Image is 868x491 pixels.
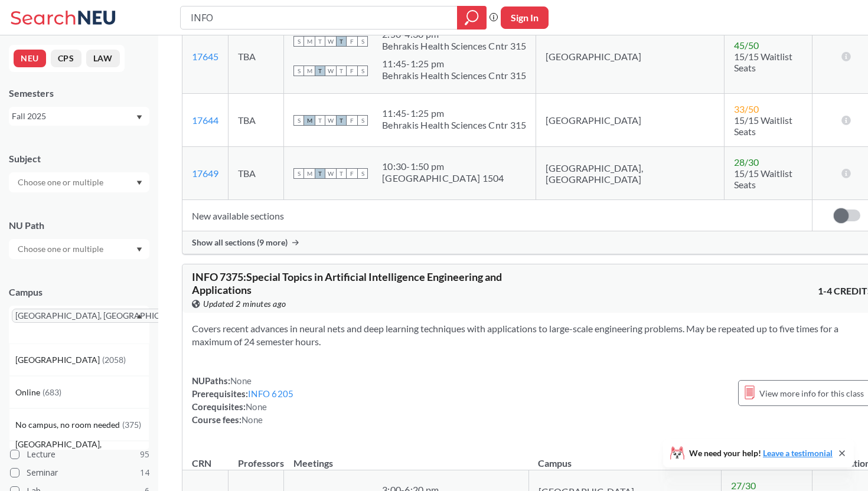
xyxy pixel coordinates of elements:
[15,353,102,366] span: [GEOGRAPHIC_DATA]
[536,147,724,200] td: [GEOGRAPHIC_DATA], [GEOGRAPHIC_DATA]
[315,115,325,126] span: T
[536,19,724,94] td: [GEOGRAPHIC_DATA]
[336,36,347,47] span: T
[9,239,149,259] div: Dropdown arrow
[192,374,293,426] div: NUPaths: Prerequisites: Corequisites: Course fees:
[325,66,336,76] span: W
[347,66,357,76] span: F
[357,66,368,76] span: S
[9,107,149,126] div: Fall 2025Dropdown arrow
[192,270,502,296] span: INFO 7375 : Special Topics in Artificial Intelligence Engineering and Applications
[528,445,722,470] th: Campus
[304,66,315,76] span: M
[43,387,61,397] span: ( 683 )
[122,420,141,430] span: ( 375 )
[689,449,833,457] span: We need your help!
[304,36,315,47] span: M
[357,115,368,126] span: S
[192,114,218,126] a: 17644
[465,9,479,26] svg: magnifying glass
[347,168,357,179] span: F
[357,36,368,47] span: S
[140,448,149,461] span: 95
[192,237,288,248] span: Show all sections (9 more)
[382,58,526,70] div: 11:45 - 1:25 pm
[15,418,122,431] span: No campus, no room needed
[357,168,368,179] span: S
[325,168,336,179] span: W
[734,168,792,190] span: 15/15 Waitlist Seats
[734,114,792,137] span: 15/15 Waitlist Seats
[230,375,252,386] span: None
[229,147,284,200] td: TBA
[136,181,142,185] svg: Dropdown arrow
[315,66,325,76] span: T
[182,200,812,231] td: New available sections
[14,50,46,67] button: NEU
[9,172,149,192] div: Dropdown arrow
[242,414,263,425] span: None
[15,438,149,464] span: [GEOGRAPHIC_DATA], [GEOGRAPHIC_DATA]
[382,70,526,81] div: Behrakis Health Sciences Cntr 315
[293,36,304,47] span: S
[10,465,149,480] label: Seminar
[336,115,347,126] span: T
[304,115,315,126] span: M
[12,175,111,189] input: Choose one or multiple
[759,386,864,401] span: View more info for this class
[325,115,336,126] span: W
[203,297,286,310] span: Updated 2 minutes ago
[382,161,504,172] div: 10:30 - 1:50 pm
[140,466,149,479] span: 14
[246,401,267,412] span: None
[12,242,111,256] input: Choose one or multiple
[336,168,347,179] span: T
[9,219,149,232] div: NU Path
[336,66,347,76] span: T
[12,309,200,323] span: [GEOGRAPHIC_DATA], [GEOGRAPHIC_DATA]X to remove pill
[190,8,449,28] input: Class, professor, course number, "phrase"
[229,445,284,470] th: Professors
[284,445,529,470] th: Meetings
[731,480,756,491] span: 27 / 30
[9,87,149,100] div: Semesters
[382,172,504,184] div: [GEOGRAPHIC_DATA] 1504
[248,388,293,399] a: INFO 6205
[293,168,304,179] span: S
[457,6,487,30] div: magnifying glass
[315,168,325,179] span: T
[347,36,357,47] span: F
[86,50,120,67] button: LAW
[382,107,526,119] div: 11:45 - 1:25 pm
[136,314,142,319] svg: Dropdown arrow
[51,50,81,67] button: CPS
[382,40,526,52] div: Behrakis Health Sciences Cntr 315
[382,119,526,131] div: Behrakis Health Sciences Cntr 315
[325,36,336,47] span: W
[734,103,759,114] span: 33 / 50
[9,306,149,343] div: [GEOGRAPHIC_DATA], [GEOGRAPHIC_DATA]X to remove pillDropdown arrow[GEOGRAPHIC_DATA](2058)Online(6...
[192,457,211,470] div: CRN
[229,94,284,147] td: TBA
[229,19,284,94] td: TBA
[536,94,724,147] td: [GEOGRAPHIC_DATA]
[192,168,218,179] a: 17649
[315,36,325,47] span: T
[136,247,142,252] svg: Dropdown arrow
[293,66,304,76] span: S
[102,355,126,365] span: ( 2058 )
[9,152,149,165] div: Subject
[12,110,135,123] div: Fall 2025
[734,51,792,73] span: 15/15 Waitlist Seats
[734,156,759,168] span: 28 / 30
[136,115,142,120] svg: Dropdown arrow
[347,115,357,126] span: F
[734,40,759,51] span: 45 / 50
[15,386,43,399] span: Online
[501,6,549,29] button: Sign In
[304,168,315,179] span: M
[763,448,833,458] a: Leave a testimonial
[293,115,304,126] span: S
[9,286,149,299] div: Campus
[192,51,218,62] a: 17645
